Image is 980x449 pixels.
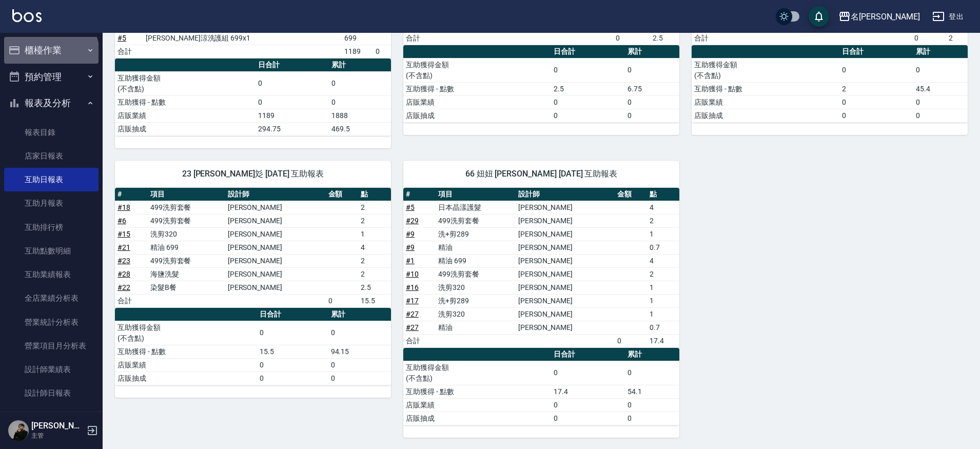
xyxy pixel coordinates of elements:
td: 0 [328,358,391,372]
td: [PERSON_NAME] [516,214,615,227]
img: Person [8,420,29,441]
td: 469.5 [329,122,391,135]
td: 0 [256,95,328,109]
td: 合計 [692,31,726,45]
td: [PERSON_NAME] [516,307,615,321]
td: 合計 [403,334,436,347]
th: 累計 [913,45,968,58]
td: 2 [358,201,391,214]
a: #28 [117,270,130,278]
td: [PERSON_NAME] [225,201,326,214]
td: 洗剪320 [148,227,225,241]
a: #27 [406,323,419,331]
td: 499洗剪套餐 [148,214,225,227]
th: 金額 [326,188,359,201]
td: 0 [839,109,913,122]
td: 4 [647,254,679,267]
a: #5 [406,203,415,211]
th: 累計 [329,58,391,72]
td: 4 [647,201,679,214]
img: Logo [12,9,42,22]
td: 0 [625,412,679,425]
td: 洗剪320 [436,281,516,294]
a: 互助排行榜 [4,216,99,239]
td: [PERSON_NAME] [225,281,326,294]
a: 營業項目月分析表 [4,334,99,358]
table: a dense table [692,45,968,123]
td: 合計 [403,31,440,45]
th: 日合計 [551,348,625,361]
td: 2.5 [650,31,679,45]
a: 設計師業績表 [4,358,99,381]
td: [PERSON_NAME] [516,281,615,294]
a: #16 [406,283,419,291]
a: #1 [406,257,415,265]
td: 1 [358,227,391,241]
a: 互助業績報表 [4,263,99,286]
td: 4 [358,241,391,254]
td: 499洗剪套餐 [148,201,225,214]
a: #15 [117,230,130,238]
td: 0 [329,95,391,109]
table: a dense table [403,188,679,348]
td: 海鹽洗髮 [148,267,225,281]
td: 699 [342,31,373,45]
table: a dense table [115,58,391,136]
td: [PERSON_NAME] [225,267,326,281]
td: 1 [647,307,679,321]
td: 0.7 [647,321,679,334]
td: 0 [613,31,650,45]
a: 互助點數明細 [4,239,99,263]
td: 互助獲得金額 (不含點) [115,71,256,95]
td: 0 [551,109,625,122]
td: 0 [913,109,968,122]
td: 0 [839,95,913,109]
td: [PERSON_NAME] [225,227,326,241]
td: 17.4 [551,385,625,398]
td: 0 [551,412,625,425]
td: [PERSON_NAME] [516,267,615,281]
td: 1 [647,227,679,241]
td: [PERSON_NAME] [516,294,615,307]
td: [PERSON_NAME] [225,254,326,267]
td: 染髮B餐 [148,281,225,294]
a: 設計師日報表 [4,381,99,405]
td: 互助獲得金額 (不含點) [115,321,257,345]
table: a dense table [115,308,391,385]
th: 點 [358,188,391,201]
th: 項目 [436,188,516,201]
a: #22 [117,283,130,291]
td: 精油 [436,241,516,254]
a: 店家日報表 [4,144,99,168]
th: 設計師 [516,188,615,201]
td: 0 [257,321,328,345]
td: 精油 699 [148,241,225,254]
h5: [PERSON_NAME] [31,421,84,431]
td: 互助獲得 - 點數 [403,385,551,398]
td: 45.4 [913,82,968,95]
td: 0.7 [647,241,679,254]
td: 0 [329,71,391,95]
td: [PERSON_NAME]涼洗護組 699x1 [143,31,303,45]
td: 0 [328,321,391,345]
td: 499洗剪套餐 [148,254,225,267]
td: 店販抽成 [403,412,551,425]
td: 互助獲得 - 點數 [115,95,256,109]
th: 累計 [625,348,679,361]
a: #23 [117,257,130,265]
button: 預約管理 [4,64,99,90]
td: 店販抽成 [115,372,257,385]
td: 店販抽成 [692,109,839,122]
td: 0 [551,361,625,385]
td: [PERSON_NAME] [516,254,615,267]
td: [PERSON_NAME] [225,241,326,254]
td: 店販抽成 [115,122,256,135]
table: a dense table [403,45,679,123]
td: 1189 [256,109,328,122]
td: 15.5 [358,294,391,307]
td: 0 [839,58,913,82]
td: 499洗剪套餐 [436,214,516,227]
td: 互助獲得 - 點數 [692,82,839,95]
td: 54.1 [625,385,679,398]
td: 互助獲得金額 (不含點) [403,58,551,82]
